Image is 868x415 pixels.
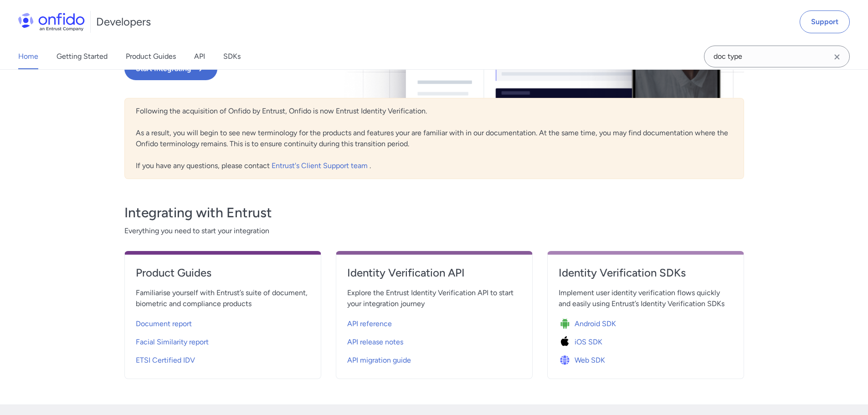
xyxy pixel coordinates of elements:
span: API release notes [347,337,403,348]
a: Identity Verification API [347,266,521,287]
a: Icon Web SDKWeb SDK [559,349,733,368]
img: Onfido Logo [18,13,85,31]
span: Explore the Entrust Identity Verification API to start your integration journey [347,287,521,309]
h4: Identity Verification SDKs [559,266,733,280]
span: Document report [136,318,192,329]
img: Icon Web SDK [559,354,575,367]
span: Android SDK [575,318,616,329]
svg: Clear search field button [832,51,842,62]
a: Document report [136,313,310,331]
h4: Product Guides [136,266,310,280]
a: Product Guides [126,44,176,69]
a: Entrust's Client Support team [272,161,370,170]
a: API migration guide [347,349,521,368]
a: Icon Android SDKAndroid SDK [559,313,733,331]
span: API migration guide [347,355,411,366]
a: Facial Similarity report [136,331,310,349]
a: Home [18,44,38,69]
span: Implement user identity verification flows quickly and easily using Entrust’s Identity Verificati... [559,287,733,309]
span: ETSI Certified IDV [136,355,195,366]
span: Familiarise yourself with Entrust’s suite of document, biometric and compliance products [136,287,310,309]
span: Web SDK [575,355,605,366]
span: API reference [347,318,392,329]
h1: Developers [96,15,151,29]
a: SDKs [223,44,241,69]
div: Following the acquisition of Onfido by Entrust, Onfido is now Entrust Identity Verification. As a... [124,98,744,179]
a: API reference [347,313,521,331]
a: API [194,44,205,69]
a: ETSI Certified IDV [136,349,310,368]
img: Icon iOS SDK [559,336,575,348]
span: Facial Similarity report [136,337,209,348]
h3: Integrating with Entrust [124,204,744,222]
img: Icon Android SDK [559,318,575,330]
span: Everything you need to start your integration [124,225,744,236]
h4: Identity Verification API [347,266,521,280]
a: Icon iOS SDKiOS SDK [559,331,733,349]
a: API release notes [347,331,521,349]
a: Support [800,10,850,33]
input: Onfido search input field [704,46,850,67]
span: iOS SDK [575,337,602,348]
a: Identity Verification SDKs [559,266,733,287]
a: Product Guides [136,266,310,287]
a: Getting Started [56,44,108,69]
